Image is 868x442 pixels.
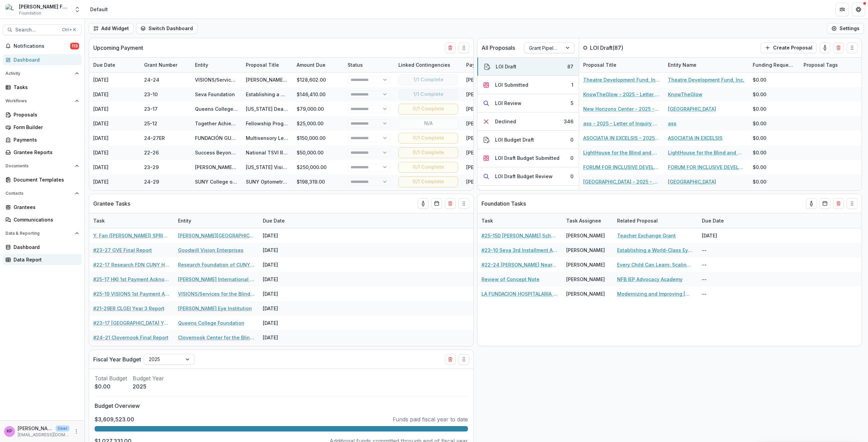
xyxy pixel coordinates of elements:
[89,87,140,102] div: [DATE]
[3,147,82,158] a: Grantee Reports
[293,72,343,87] div: $128,602.00
[259,316,310,330] div: [DATE]
[398,147,458,158] button: 0/1 Complete
[343,58,394,72] div: Status
[93,319,170,327] a: #23-17 [GEOGRAPHIC_DATA] Year 2 Report
[293,116,343,131] div: $25,000.00
[89,58,140,72] div: Due Date
[14,149,76,156] div: Grantee Reports
[567,63,573,70] div: 87
[481,290,558,297] a: LA FUNDACION HOSPITALARIA [GEOGRAPHIC_DATA][PERSON_NAME] LOI Review
[761,42,817,53] button: Create Proposal
[583,105,660,112] a: New Horizons Center - 2025 - Letter of Inquiry Template
[496,63,516,70] div: LOI Draft
[458,198,469,209] button: Drag
[753,178,766,185] div: $0.00
[562,213,613,228] div: Task Assignee
[466,105,505,112] div: [PERSON_NAME]
[293,189,343,204] div: $8,000.00
[418,198,429,209] button: toggle-assigned-to-me
[394,61,454,68] div: Linked Contingencies
[583,149,660,156] a: LightHouse for the Blind and Visually Impaired - 2025 - Letter of Inquiry Template
[178,334,255,341] a: Clovernook Center for the Blind and Visually Impaired
[259,287,310,301] div: [DATE]
[178,319,244,327] a: Queens College Foundation
[242,58,293,72] div: Proposal Title
[293,61,330,68] div: Amount Due
[133,374,164,382] p: Budget Year
[749,58,800,72] div: Funding Requested
[89,131,140,145] div: [DATE]
[18,425,53,432] p: [PERSON_NAME]
[579,58,664,72] div: Proposal Title
[174,213,259,228] div: Entity
[246,134,289,142] div: Multisensory Learning Centers: Promoting an Inclusive Community in [GEOGRAPHIC_DATA]
[133,382,164,391] p: 2025
[259,217,289,224] div: Due Date
[195,106,261,112] a: Queens College Foundation
[5,71,72,76] span: Activity
[3,41,82,51] button: Notifications113
[753,164,766,171] div: $0.00
[144,105,158,112] div: 23-17
[293,174,343,189] div: $198,319.00
[246,149,289,156] div: National TSVI Recruitment ("TRTP") Project - 76074279
[466,164,505,171] div: [PERSON_NAME]
[3,214,82,225] a: Communications
[19,10,41,16] span: Foundation
[668,134,723,142] a: ASOCIATIA IN EXCELSIS
[144,178,159,185] div: 24-29
[293,131,343,145] div: $150,000.00
[89,217,109,224] div: Task
[431,198,442,209] button: Calendar
[393,415,468,423] p: Funds paid fiscal year to date
[698,213,749,228] div: Due Date
[495,81,528,88] div: LOI Submitted
[398,162,458,173] button: 0/1 Complete
[93,334,169,341] a: #24-21 Clovernook Final Report
[5,164,72,168] span: Documents
[144,149,159,156] div: 22-26
[477,213,562,228] div: Task
[617,247,694,254] a: Establishing a World-Class Eye Care Training and Learning Center in [GEOGRAPHIC_DATA] - 87560551
[477,167,579,186] button: LOI Draft Budget Review0
[458,354,469,365] button: Drag
[3,134,82,145] a: Payments
[14,111,76,118] div: Proposals
[583,91,660,98] a: KnowTheGlow - 2025 - Letter of Inquiry Template
[477,149,579,167] button: LOI Draft Budget Submitted0
[191,58,242,72] div: Entity
[495,118,516,125] div: Declined
[466,120,505,127] div: [PERSON_NAME]
[14,216,76,223] div: Communications
[617,290,694,297] a: Modernizing and Improving [MEDICAL_DATA] Capacity in [GEOGRAPHIC_DATA], [GEOGRAPHIC_DATA]
[18,432,70,438] p: [EMAIL_ADDRESS][DOMAIN_NAME]
[89,72,140,87] div: [DATE]
[583,178,660,185] a: [GEOGRAPHIC_DATA] - 2025 - Letter of Inquiry Template
[668,120,676,127] a: ass
[835,3,849,16] button: Partners
[14,256,76,263] div: Data Report
[394,58,462,72] div: Linked Contingencies
[477,76,579,94] button: LOI Submitted1
[570,154,573,162] div: 0
[477,112,579,131] button: Declined346
[136,23,197,34] button: Switch Dashboard
[668,178,716,185] a: [GEOGRAPHIC_DATA]
[178,261,255,268] a: Research Foundation of CUNY on behalf of Hunter College of CUNY
[462,58,530,72] div: Payment Manager
[398,118,458,129] button: N/A
[293,145,343,160] div: $50,000.00
[195,91,235,97] a: Seva Foundation
[566,290,605,297] div: [PERSON_NAME]
[571,100,573,107] div: 5
[246,164,289,171] div: [US_STATE] Vision Program - 89246245
[259,330,310,345] div: [DATE]
[14,176,76,183] div: Document Templates
[15,27,58,33] span: Search...
[14,84,76,91] div: Tasks
[698,228,749,243] div: [DATE]
[178,276,255,283] a: [PERSON_NAME] International (HKI)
